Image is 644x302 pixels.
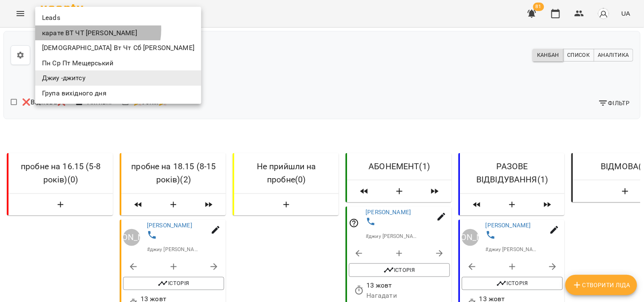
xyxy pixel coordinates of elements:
li: Leads [35,10,201,25]
li: Пн Ср Пт Мещерський [35,56,201,71]
li: Джиу -джитсу [35,70,201,86]
li: карате ВТ ЧТ [PERSON_NAME] [35,25,201,41]
li: Група вихідного дня [35,86,201,101]
li: [DEMOGRAPHIC_DATA] Вт Чт Сб [PERSON_NAME] [35,40,201,56]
